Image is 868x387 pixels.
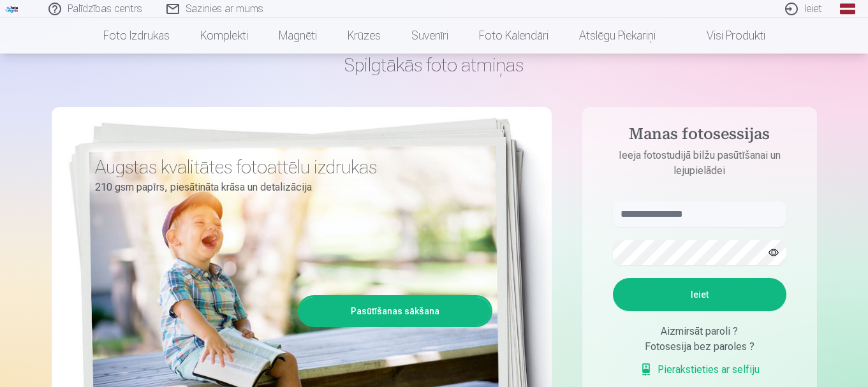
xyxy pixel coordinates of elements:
[671,18,781,54] a: Visi produkti
[600,125,799,148] h4: Manas fotosessijas
[613,278,786,311] button: Ieiet
[600,148,799,179] p: Ieeja fotostudijā bilžu pasūtīšanai un lejupielādei
[263,18,332,54] a: Magnēti
[396,18,464,54] a: Suvenīri
[52,54,817,77] h1: Spilgtākās foto atmiņas
[300,297,490,325] a: Pasūtīšanas sākšana
[88,18,185,54] a: Foto izdrukas
[185,18,263,54] a: Komplekti
[613,324,786,339] div: Aizmirsāt paroli ?
[95,179,483,196] p: 210 gsm papīrs, piesātināta krāsa un detalizācija
[5,5,19,13] img: /fa1
[613,339,786,354] div: Fotosesija bez paroles ?
[640,362,760,377] a: Pierakstieties ar selfiju
[464,18,564,54] a: Foto kalendāri
[332,18,396,54] a: Krūzes
[95,156,483,179] h3: Augstas kvalitātes fotoattēlu izdrukas
[564,18,671,54] a: Atslēgu piekariņi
